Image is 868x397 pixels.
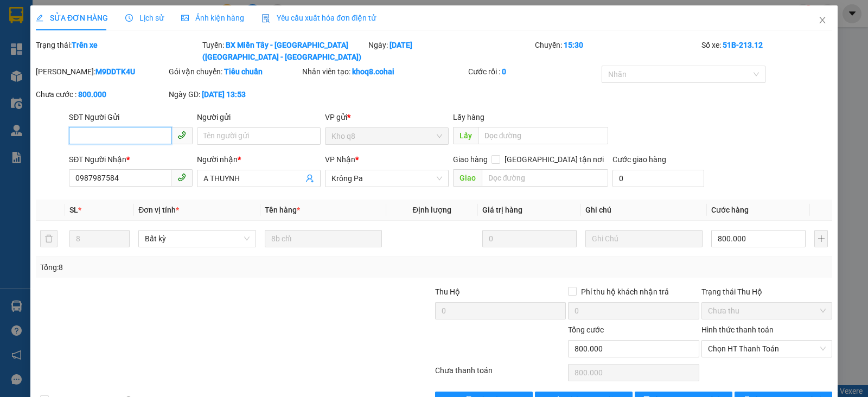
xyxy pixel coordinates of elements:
[534,39,700,63] div: Chuyến:
[585,230,703,247] input: Ghi Chú
[500,153,608,165] span: [GEOGRAPHIC_DATA] tận nơi
[701,325,774,334] label: Hình thức thanh toán
[125,14,164,22] span: Lịch sử
[69,111,193,123] div: SĐT Người Gửi
[453,155,488,164] span: Giao hàng
[325,111,449,123] div: VP gửi
[181,14,244,22] span: Ảnh kiện hàng
[265,206,300,214] span: Tên hàng
[169,66,299,78] div: Gói vận chuyển:
[305,174,314,183] span: user-add
[723,41,763,49] b: 51B-213.12
[145,230,249,247] span: Bất kỳ
[181,14,189,22] span: picture
[69,153,193,165] div: SĐT Người Nhận
[202,41,361,61] b: BX Miền Tây - [GEOGRAPHIC_DATA] ([GEOGRAPHIC_DATA] - [GEOGRAPHIC_DATA])
[453,169,482,187] span: Giao
[177,131,186,139] span: phone
[36,14,43,22] span: edit
[581,200,707,221] th: Ghi chú
[197,153,321,165] div: Người nhận
[700,39,833,63] div: Số xe:
[612,155,666,164] label: Cước giao hàng
[453,113,484,121] span: Lấy hàng
[261,14,376,22] span: Yêu cầu xuất hóa đơn điện tử
[413,206,451,214] span: Định lượng
[261,14,270,23] img: icon
[78,90,106,99] b: 800.000
[331,128,442,144] span: Kho q8
[482,169,609,187] input: Dọc đường
[367,39,534,63] div: Ngày:
[224,67,263,76] b: Tiêu chuẩn
[568,325,604,334] span: Tổng cước
[138,206,179,214] span: Đơn vị tính
[40,261,336,273] div: Tổng: 8
[482,230,577,247] input: 0
[40,230,58,247] button: delete
[265,230,382,247] input: VD: Bàn, Ghế
[302,66,467,78] div: Nhân viên tạo:
[482,206,522,214] span: Giá trị hàng
[177,173,186,182] span: phone
[502,67,506,76] b: 0
[390,41,412,49] b: [DATE]
[434,364,567,383] div: Chưa thanh toán
[69,206,78,214] span: SL
[468,66,599,78] div: Cước rồi :
[202,90,246,99] b: [DATE] 13:53
[708,341,826,357] span: Chọn HT Thanh Toán
[36,66,167,78] div: [PERSON_NAME]:
[564,41,583,49] b: 15:30
[72,41,98,49] b: Trên xe
[125,14,133,22] span: clock-circle
[807,5,838,36] button: Close
[701,286,832,298] div: Trạng thái Thu Hộ
[325,155,355,164] span: VP Nhận
[814,230,828,247] button: plus
[169,88,299,100] div: Ngày GD:
[331,170,442,187] span: Krông Pa
[711,206,749,214] span: Cước hàng
[708,303,826,319] span: Chưa thu
[352,67,394,76] b: khoq8.cohai
[197,111,321,123] div: Người gửi
[818,16,827,24] span: close
[36,14,108,22] span: SỬA ĐƠN HÀNG
[478,127,609,144] input: Dọc đường
[577,286,673,298] span: Phí thu hộ khách nhận trả
[35,39,201,63] div: Trạng thái:
[95,67,135,76] b: M9DDTK4U
[453,127,478,144] span: Lấy
[201,39,368,63] div: Tuyến:
[36,88,167,100] div: Chưa cước :
[612,170,704,187] input: Cước giao hàng
[435,287,460,296] span: Thu Hộ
